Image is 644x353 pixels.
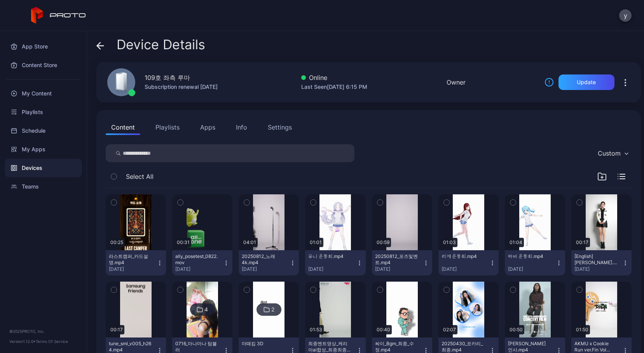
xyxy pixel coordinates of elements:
button: y [619,9,632,22]
div: 타비 운동회.mp4 [508,253,551,260]
button: 20250812_포즈및멘트.mp4[DATE] [372,250,432,275]
div: Subscription renewal [DATE] [145,82,218,92]
button: 리제 운동회.mp4[DATE] [438,250,499,275]
button: Custom [594,144,632,162]
a: App Store [5,37,82,56]
a: Content Store [5,56,82,74]
div: [DATE] [242,266,290,272]
a: Teams [5,177,82,196]
div: 20250812_포즈및멘트.mp4 [375,253,418,266]
button: Settings [262,119,297,135]
div: [DATE] [508,266,556,272]
button: Apps [195,119,221,135]
div: 109호 좌측 루마 [145,73,190,82]
div: 4 [204,306,208,313]
div: [DATE] [574,266,622,272]
div: AKMU x Cookie Run ver.Fin Vol Level [574,341,617,353]
div: [DATE] [308,266,356,272]
button: 라스트캠퍼_카드설명.mp4[DATE] [106,250,166,275]
a: Schedule [5,121,82,140]
button: [English] [PERSON_NAME].mp4[DATE] [571,250,632,275]
div: Settings [268,123,292,132]
a: My Apps [5,140,82,159]
span: Select All [126,172,154,181]
div: Custom [598,149,621,157]
div: 싸이_Bgm_최종_수정.mp4 [375,341,418,353]
a: Terms Of Service [36,339,68,344]
div: ally_posetest_0822.mov [175,253,218,266]
div: 라스트캠퍼_카드설명.mp4 [109,253,152,266]
button: Info [230,119,253,135]
span: Device Details [117,37,205,52]
span: Version 1.12.0 • [9,339,36,344]
div: Update [577,79,596,85]
button: 20250812_노래4k.mp4[DATE] [239,250,299,275]
div: 김범수 인사.mp4 [508,341,551,353]
div: 0716_마나마나 텀블러 [175,341,218,353]
div: © 2025 PROTO, Inc. [9,328,77,334]
div: [DATE] [109,266,157,272]
div: [DATE] [375,266,423,272]
button: ally_posetest_0822.mov[DATE] [172,250,232,275]
a: Playlists [5,103,82,121]
div: Info [236,123,247,132]
div: Online [301,73,367,82]
div: 20250430_포카리_최종.mp4 [442,341,484,353]
button: Content [106,119,140,135]
div: Last Seen [DATE] 6:15 PM [301,82,367,92]
a: My Content [5,84,82,103]
button: Playlists [150,119,185,135]
div: [DATE] [175,266,223,272]
div: [English] 김태희.mp4 [574,253,617,266]
div: Owner [447,78,466,87]
a: Devices [5,159,82,177]
div: tune_sml_v005_h264.mp4 [109,341,152,353]
div: 2 [271,306,274,313]
div: 마떼킴 3D [242,341,284,347]
div: 유니 운동회.mp4 [308,253,351,260]
div: [DATE] [442,266,489,272]
div: 리제 운동회.mp4 [442,253,484,260]
button: 타비 운동회.mp4[DATE] [505,250,565,275]
div: 최종멘트영상_케리아ai합성_최종최종_8pm(1).mp4 [308,341,351,353]
button: Update [558,74,614,90]
button: 유니 운동회.mp4[DATE] [305,250,365,275]
div: 20250812_노래4k.mp4 [242,253,284,266]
